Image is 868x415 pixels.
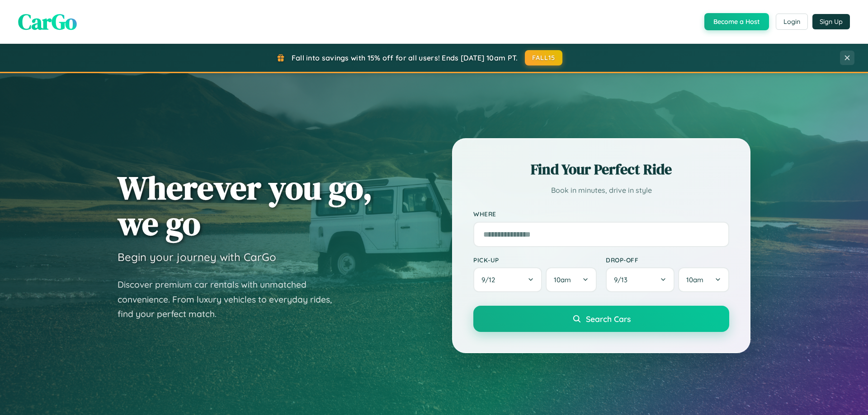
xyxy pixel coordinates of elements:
[473,267,542,292] button: 9/12
[118,170,373,241] h1: Wherever you go, we go
[554,275,571,284] span: 10am
[586,314,631,324] span: Search Cars
[546,267,597,292] button: 10am
[704,13,769,30] button: Become a Host
[292,53,518,62] span: Fall into savings with 15% off for all users! Ends [DATE] 10am PT.
[473,184,729,197] p: Book in minutes, drive in style
[812,14,850,29] button: Sign Up
[473,159,729,179] h2: Find Your Perfect Ride
[525,50,563,65] button: FALL15
[686,275,703,284] span: 10am
[606,267,675,292] button: 9/13
[614,275,632,284] span: 9 / 13
[473,306,729,332] button: Search Cars
[473,256,597,264] label: Pick-up
[118,277,344,322] p: Discover premium car rentals with unmatched convenience. From luxury vehicles to everyday rides, ...
[18,7,77,37] span: CarGo
[776,14,808,30] button: Login
[473,210,729,218] label: Where
[118,250,276,264] h3: Begin your journey with CarGo
[678,267,729,292] button: 10am
[606,256,729,264] label: Drop-off
[481,275,500,284] span: 9 / 12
